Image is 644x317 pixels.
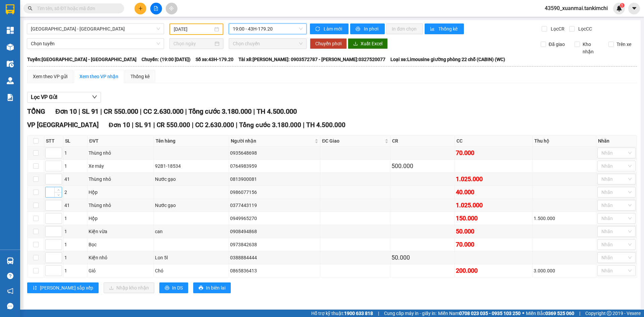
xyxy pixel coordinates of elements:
[89,162,153,170] div: Xe máy
[64,215,86,222] div: 1
[56,180,60,184] span: down
[31,93,57,101] span: Lọc VP Gửi
[33,73,67,80] div: Xem theo VP gửi
[56,219,60,223] span: down
[64,241,86,248] div: 1
[384,310,436,317] span: Cung cấp máy in - giấy in:
[63,136,88,147] th: SL
[539,4,613,12] span: 43590_xuanmai.tankimchi
[230,149,319,157] div: 0935648698
[54,179,62,184] span: Decrease Value
[614,41,634,48] span: Trên xe
[390,136,455,147] th: CR
[165,285,169,291] span: printer
[7,44,14,51] img: warehouse-icon
[391,161,453,171] div: 500.000
[154,136,229,147] th: Tên hàng
[56,254,60,258] span: up
[28,6,33,11] span: search
[7,27,14,34] img: dashboard-icon
[155,202,228,209] div: Nước gạo
[155,175,228,183] div: Nước gạo
[132,121,133,129] span: |
[230,175,319,183] div: 0813900081
[64,228,86,235] div: 1
[598,137,635,145] div: Nhãn
[64,254,86,261] div: 1
[534,215,595,222] div: 1.500.000
[576,25,593,33] span: Lọc CC
[195,121,234,129] span: CC 2.630.000
[7,77,14,84] img: warehouse-icon
[522,312,524,315] span: ⚪️
[189,107,252,115] span: Tổng cước 3.180.000
[315,27,321,32] span: sync
[154,6,158,11] span: file-add
[54,240,62,245] span: Increase Value
[56,258,60,262] span: down
[55,107,77,115] span: Đơn 10
[56,227,60,231] span: up
[78,107,80,115] span: |
[580,41,603,55] span: Kho nhận
[185,107,187,115] span: |
[37,5,116,12] input: Tìm tên, số ĐT hoặc mã đơn
[438,25,459,33] span: Thống kê
[54,174,62,179] span: Increase Value
[142,56,191,63] span: Chuyến: (19:00 [DATE])
[172,284,183,292] span: In DS
[138,6,143,11] span: plus
[306,121,345,129] span: TH 4.500.000
[54,187,62,192] span: Increase Value
[54,231,62,236] span: Decrease Value
[193,282,231,293] button: printerIn biên lai
[455,136,533,147] th: CC
[89,228,153,235] div: Kiện vừa
[64,189,86,196] div: 2
[56,241,60,245] span: up
[230,241,319,248] div: 0973842638
[27,57,137,62] b: Tuyến: [GEOGRAPHIC_DATA] - [GEOGRAPHIC_DATA]
[56,267,60,271] span: up
[56,154,60,158] span: down
[348,38,388,49] button: downloadXuất Excel
[199,285,203,291] span: printer
[130,73,150,80] div: Thống kê
[153,121,155,129] span: |
[322,137,383,145] span: ĐC Giao
[100,107,102,115] span: |
[155,162,228,170] div: 92B1-18534
[54,205,62,210] span: Decrease Value
[7,288,13,294] span: notification
[54,245,62,250] span: Decrease Value
[54,218,62,223] span: Decrease Value
[56,232,60,236] span: down
[54,148,62,153] span: Increase Value
[104,107,138,115] span: CR 550.000
[430,27,436,32] span: bar-chart
[159,282,188,293] button: printerIn DS
[456,227,531,236] div: 50.000
[56,206,60,210] span: down
[456,201,531,210] div: 1.025.000
[109,121,130,129] span: Đơn 10
[7,94,14,101] img: solution-icon
[391,253,453,262] div: 50.000
[239,121,301,129] span: Tổng cước 3.180.000
[548,25,566,33] span: Lọc CR
[456,266,531,275] div: 200.000
[628,3,640,14] button: caret-down
[579,310,580,317] span: |
[155,228,228,235] div: can
[155,254,228,261] div: Lon 5l
[79,73,118,80] div: Xem theo VP nhận
[56,201,60,205] span: up
[31,24,160,34] span: Đà Nẵng - Đà Lạt
[54,192,62,197] span: Decrease Value
[425,23,464,34] button: bar-chartThống kê
[459,311,521,316] strong: 0708 023 035 - 0935 103 250
[89,241,153,248] div: Bọc
[456,214,531,223] div: 150.000
[456,148,531,158] div: 70.000
[7,303,13,309] span: message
